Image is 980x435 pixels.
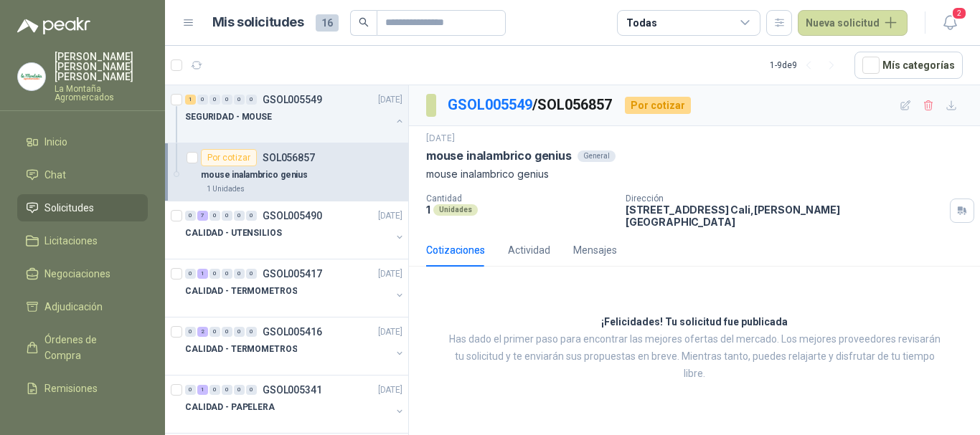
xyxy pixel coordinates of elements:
span: Adjudicación [44,299,103,315]
p: 1 [426,204,430,216]
div: Por cotizar [201,149,257,166]
p: mouse inalambrico genius [426,148,572,163]
p: CALIDAD - UTENSILIOS [185,226,282,240]
div: Actividad [508,242,550,258]
p: CALIDAD - PAPELERA [185,401,275,414]
span: 2 [951,6,967,20]
div: 0 [234,327,245,337]
div: 0 [246,385,257,395]
p: [DATE] [378,383,402,397]
div: 0 [246,211,257,221]
p: [PERSON_NAME] [PERSON_NAME] [PERSON_NAME] [55,52,148,82]
div: 1 - 9 de 9 [770,54,843,77]
div: 0 [246,327,257,337]
span: Chat [44,167,66,183]
div: 0 [209,95,220,105]
span: Licitaciones [44,233,98,249]
p: La Montaña Agromercados [55,85,148,102]
a: Remisiones [17,375,148,402]
a: Chat [17,161,148,188]
div: General [578,150,616,162]
button: Nueva solicitud [798,10,908,36]
div: 0 [222,327,232,337]
p: SOL056857 [263,153,315,163]
a: Por cotizarSOL056857mouse inalambrico genius1 Unidades [165,143,408,201]
a: Solicitudes [17,194,148,221]
button: 2 [937,10,963,36]
div: 0 [197,95,208,105]
a: GSOL005549 [448,96,532,113]
div: 0 [185,211,196,221]
div: 0 [234,385,245,395]
a: 1 0 0 0 0 0 GSOL005549[DATE] SEGURIDAD - MOUSE [185,91,405,137]
p: [DATE] [378,209,402,223]
h1: Mis solicitudes [212,12,304,33]
span: Negociaciones [44,266,110,282]
div: 0 [185,269,196,279]
div: 0 [185,385,196,395]
p: [STREET_ADDRESS] Cali , [PERSON_NAME][GEOGRAPHIC_DATA] [626,204,944,228]
a: Inicio [17,128,148,156]
div: Todas [626,15,656,31]
p: GSOL005549 [263,95,322,105]
p: SEGURIDAD - MOUSE [185,110,272,124]
a: 0 1 0 0 0 0 GSOL005417[DATE] CALIDAD - TERMOMETROS [185,265,405,311]
img: Logo peakr [17,17,90,34]
p: Dirección [626,193,944,204]
div: 0 [222,385,232,395]
div: 0 [234,95,245,105]
div: 0 [209,327,220,337]
p: CALIDAD - TERMOMETROS [185,285,297,298]
div: Mensajes [573,242,617,258]
div: 0 [222,269,232,279]
div: 1 [185,95,196,105]
h3: ¡Felicidades! Tu solicitud fue publicada [601,314,788,331]
p: Has dado el primer paso para encontrar las mejores ofertas del mercado. Los mejores proveedores r... [445,331,944,383]
div: 0 [234,269,245,279]
p: [DATE] [378,267,402,281]
span: Órdenes de Compra [44,332,134,363]
span: Inicio [44,134,67,150]
p: GSOL005417 [263,269,322,279]
p: [DATE] [378,93,402,107]
div: 1 Unidades [201,183,250,195]
span: Remisiones [44,381,98,396]
button: Mís categorías [854,52,963,79]
p: mouse inalambrico genius [201,168,308,182]
div: Unidades [433,204,478,216]
a: Negociaciones [17,260,148,287]
a: Órdenes de Compra [17,326,148,369]
span: search [359,17,369,27]
div: 0 [209,211,220,221]
p: GSOL005416 [263,327,322,337]
div: 0 [209,385,220,395]
p: mouse inalambrico genius [426,166,963,182]
p: Cantidad [426,193,614,204]
div: 0 [209,269,220,279]
a: Adjudicación [17,293,148,320]
span: 16 [316,14,339,32]
a: 0 1 0 0 0 0 GSOL005341[DATE] CALIDAD - PAPELERA [185,381,405,427]
div: 7 [197,211,208,221]
a: 0 2 0 0 0 0 GSOL005416[DATE] CALIDAD - TERMOMETROS [185,323,405,369]
p: [DATE] [378,325,402,339]
p: GSOL005341 [263,385,322,395]
div: 0 [222,211,232,221]
div: 0 [246,95,257,105]
div: 0 [222,95,232,105]
p: [DATE] [426,132,455,145]
div: 0 [234,211,245,221]
div: 1 [197,385,208,395]
p: GSOL005490 [263,211,322,221]
p: / SOL056857 [448,94,613,116]
div: 0 [246,269,257,279]
span: Solicitudes [44,200,94,216]
img: Company Logo [18,63,45,90]
div: Cotizaciones [426,242,485,258]
a: Licitaciones [17,227,148,254]
a: 0 7 0 0 0 0 GSOL005490[DATE] CALIDAD - UTENSILIOS [185,207,405,253]
p: CALIDAD - TERMOMETROS [185,343,297,356]
div: 2 [197,327,208,337]
div: 0 [185,327,196,337]
div: Por cotizar [625,97,691,114]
